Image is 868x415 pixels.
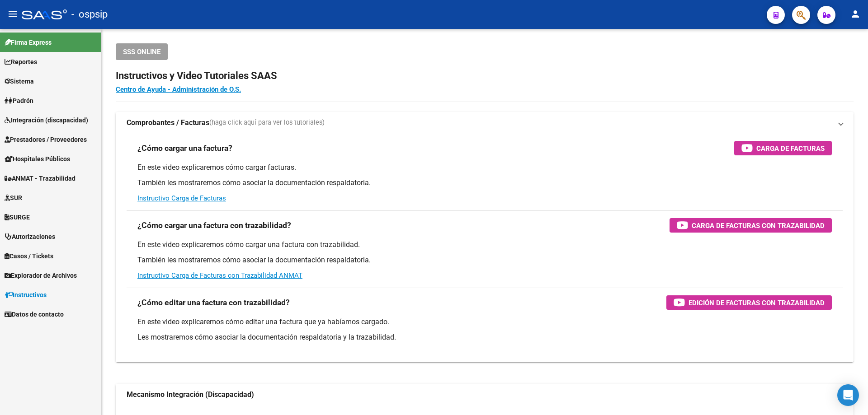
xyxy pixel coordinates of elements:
span: Datos de contacto [5,309,64,319]
span: Edición de Facturas con Trazabilidad [689,297,825,308]
span: ANMAT - Trazabilidad [5,173,75,183]
span: Casos / Tickets [5,251,53,261]
h3: ¿Cómo cargar una factura con trazabilidad? [137,219,291,232]
span: SSS ONLINE [123,48,160,56]
span: Integración (discapacidad) [5,115,88,125]
span: Prestadores / Proveedores [5,135,87,145]
a: Instructivo Carga de Facturas [137,194,226,202]
button: Carga de Facturas [734,141,832,155]
span: Autorizaciones [5,232,55,242]
mat-icon: menu [7,9,18,19]
button: SSS ONLINE [116,43,168,60]
button: Carga de Facturas con Trazabilidad [670,218,832,233]
span: (haga click aquí para ver los tutoriales) [209,118,325,128]
span: Hospitales Públicos [5,154,70,164]
p: Les mostraremos cómo asociar la documentación respaldatoria y la trazabilidad. [137,332,832,342]
span: Carga de Facturas con Trazabilidad [692,220,825,231]
span: Reportes [5,57,37,67]
h3: ¿Cómo cargar una factura? [137,142,232,154]
span: SURGE [5,212,30,222]
span: Sistema [5,76,34,86]
span: Instructivos [5,290,47,300]
p: También les mostraremos cómo asociar la documentación respaldatoria. [137,255,832,265]
p: En este video explicaremos cómo editar una factura que ya habíamos cargado. [137,317,832,327]
mat-icon: person [850,9,861,19]
span: - ospsip [71,5,108,24]
div: Open Intercom Messenger [837,384,859,406]
h2: Instructivos y Video Tutoriales SAAS [116,67,854,84]
mat-expansion-panel-header: Comprobantes / Facturas(haga click aquí para ver los tutoriales) [116,112,854,134]
strong: Comprobantes / Facturas [127,118,209,128]
button: Edición de Facturas con Trazabilidad [666,295,832,310]
span: Explorador de Archivos [5,270,77,280]
div: Comprobantes / Facturas(haga click aquí para ver los tutoriales) [116,134,854,362]
strong: Mecanismo Integración (Discapacidad) [127,390,254,400]
span: Carga de Facturas [756,143,825,154]
a: Centro de Ayuda - Administración de O.S. [116,85,241,93]
a: Instructivo Carga de Facturas con Trazabilidad ANMAT [137,271,302,280]
span: SUR [5,193,22,203]
h3: ¿Cómo editar una factura con trazabilidad? [137,296,290,309]
span: Firma Express [5,37,52,47]
p: En este video explicaremos cómo cargar facturas. [137,163,832,173]
mat-expansion-panel-header: Mecanismo Integración (Discapacidad) [116,384,854,406]
p: En este video explicaremos cómo cargar una factura con trazabilidad. [137,240,832,250]
span: Padrón [5,96,33,106]
p: También les mostraremos cómo asociar la documentación respaldatoria. [137,178,832,188]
